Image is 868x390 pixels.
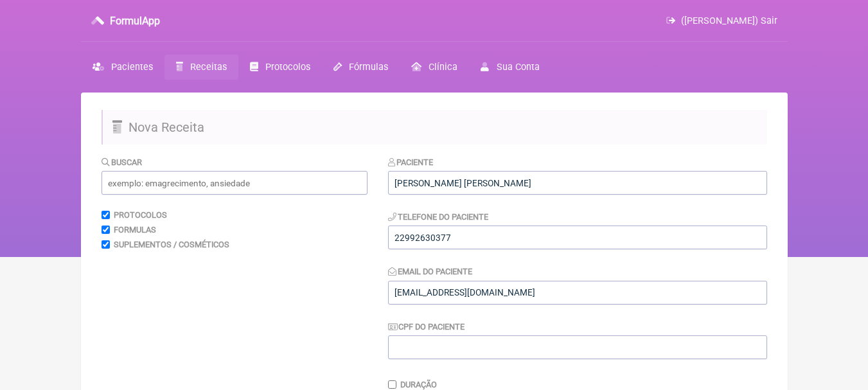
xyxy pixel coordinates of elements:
label: Formulas [114,225,156,235]
a: ([PERSON_NAME]) Sair [666,15,777,26]
a: Sua Conta [469,55,551,80]
a: Pacientes [81,55,164,80]
input: exemplo: emagrecimento, ansiedade [102,171,368,195]
label: Telefone do Paciente [388,212,489,222]
a: Receitas [164,55,238,80]
label: Suplementos / Cosméticos [114,240,229,249]
a: Clínica [400,55,469,80]
span: Fórmulas [349,62,388,73]
label: Buscar [102,157,143,167]
label: CPF do Paciente [388,322,465,332]
label: Duração [400,380,437,389]
span: Sua Conta [497,62,540,73]
a: Fórmulas [322,55,400,80]
span: Pacientes [111,62,153,73]
label: Email do Paciente [388,267,473,276]
span: Clínica [429,62,457,73]
h3: FormulApp [110,15,160,27]
a: Protocolos [238,55,322,80]
span: Receitas [190,62,227,73]
h2: Nova Receita [102,110,767,145]
label: Protocolos [114,210,167,220]
span: ([PERSON_NAME]) Sair [681,15,777,26]
span: Protocolos [265,62,310,73]
label: Paciente [388,157,434,167]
